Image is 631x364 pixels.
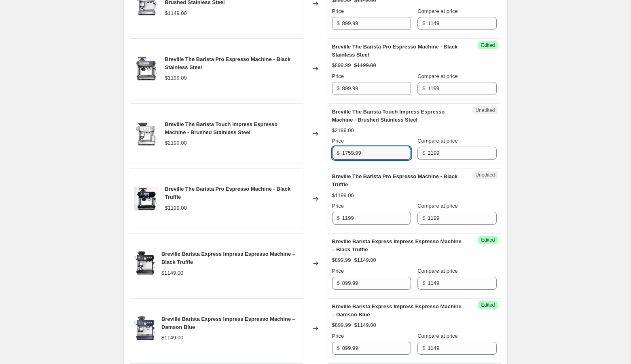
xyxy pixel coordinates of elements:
span: $ [337,280,340,286]
span: Breville The Barista Pro Espresso Machine - Black Truffle [165,186,291,200]
span: Price [332,268,344,274]
span: $ [337,85,340,91]
span: Compare at price [417,138,458,144]
span: Compare at price [417,8,458,14]
img: breville-the-barista-touch-impress-espresso-machine-brushed-stainless-steelbreville-278159_80x.jpg [134,122,159,146]
div: $1149.00 [165,9,187,17]
span: Breville Barista Express Impress Espresso Machine – Black Truffle [161,251,295,265]
span: $ [422,215,425,221]
span: Edited [481,42,495,48]
div: $1199.00 [165,204,187,212]
div: $1199.00 [165,74,187,82]
span: $ [422,85,425,91]
div: $899.99 [332,321,351,329]
span: $ [337,215,340,221]
div: $899.99 [332,256,351,264]
span: $ [422,20,425,26]
div: $1149.00 [161,269,183,277]
div: $1149.00 [161,334,183,342]
span: $ [422,150,425,156]
span: Price [332,73,344,79]
span: Edited [481,302,495,308]
span: $ [422,345,425,351]
strike: $1149.00 [354,256,376,264]
span: Compare at price [417,203,458,209]
span: Price [332,138,344,144]
span: Breville The Barista Touch Impress Espresso Machine - Brushed Stainless Steel [332,109,445,123]
span: Breville The Barista Pro Espresso Machine - Black Stainless Steel [165,56,291,70]
strike: $1199.00 [354,61,376,69]
strike: $1149.00 [354,321,376,329]
span: $ [422,280,425,286]
span: Price [332,333,344,339]
span: Breville The Barista Pro Espresso Machine - Black Stainless Steel [332,44,458,58]
img: 7147rQ2Yr0L__AC_SL1500_2000x2000_jpg_80x.webp [134,316,155,341]
span: Breville Barista Express Impress Espresso Machine – Black Truffle [332,238,462,252]
span: Unedited [475,107,495,114]
span: Compare at price [417,333,458,339]
span: Breville Barista Express Impress Espresso Machine – Damson Blue [161,316,295,330]
span: Breville Barista Express Impress Espresso Machine – Damson Blue [332,303,462,318]
span: Unedited [475,172,495,178]
span: $ [337,345,340,351]
span: Edited [481,237,495,243]
span: Compare at price [417,73,458,79]
span: Breville The Barista Pro Espresso Machine - Black Truffle [332,173,458,187]
div: $1199.00 [332,191,354,200]
img: breville-the-barista-pro-espresso-machine-black-stainless-steelbreville-394798_80x.jpg [134,57,159,81]
span: Breville The Barista Touch Impress Espresso Machine - Brushed Stainless Steel [165,121,278,135]
span: Price [332,203,344,209]
img: express_592x592_ef873862-3487-4d00-9da3-ce7e9b011cc1_80x.webp [134,251,155,276]
div: $899.99 [332,61,351,69]
span: Price [332,8,344,14]
span: $ [337,20,340,26]
img: breville-barista-pro-black-truffle-espresso-machinebreville-679423_80x.jpg [134,187,159,211]
span: $ [337,150,340,156]
span: Compare at price [417,268,458,274]
div: $2199.00 [332,126,354,135]
div: $2199.00 [165,139,187,147]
